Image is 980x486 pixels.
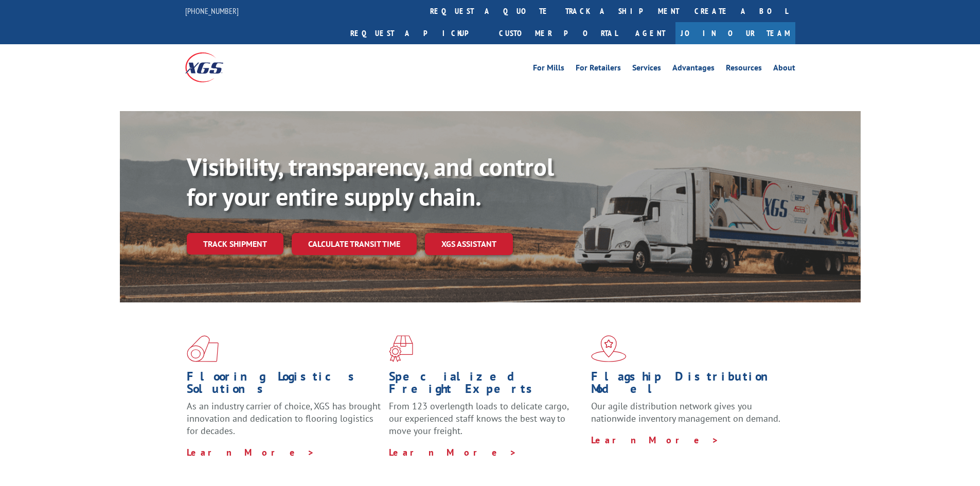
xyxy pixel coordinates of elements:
a: About [773,64,795,75]
a: Resources [726,64,762,75]
a: Learn More > [389,446,517,458]
h1: Specialized Freight Experts [389,370,583,400]
h1: Flagship Distribution Model [591,370,786,400]
b: Visibility, transparency, and control for your entire supply chain. [187,151,554,212]
span: As an industry carrier of choice, XGS has brought innovation and dedication to flooring logistics... [187,400,381,437]
a: Learn More > [591,434,719,446]
a: Agent [625,22,675,44]
img: xgs-icon-total-supply-chain-intelligence-red [187,335,219,362]
a: Services [632,64,661,75]
p: From 123 overlength loads to delicate cargo, our experienced staff knows the best way to move you... [389,400,583,446]
a: Request a pickup [343,22,491,44]
a: For Retailers [576,64,621,75]
img: xgs-icon-focused-on-flooring-red [389,335,413,362]
img: xgs-icon-flagship-distribution-model-red [591,335,627,362]
span: Our agile distribution network gives you nationwide inventory management on demand. [591,400,780,424]
a: Customer Portal [491,22,625,44]
a: Calculate transit time [292,233,417,255]
a: Advantages [672,64,715,75]
a: For Mills [533,64,564,75]
a: Track shipment [187,233,283,255]
a: [PHONE_NUMBER] [185,6,239,16]
a: Join Our Team [675,22,795,44]
h1: Flooring Logistics Solutions [187,370,381,400]
a: XGS ASSISTANT [425,233,513,255]
a: Learn More > [187,446,315,458]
